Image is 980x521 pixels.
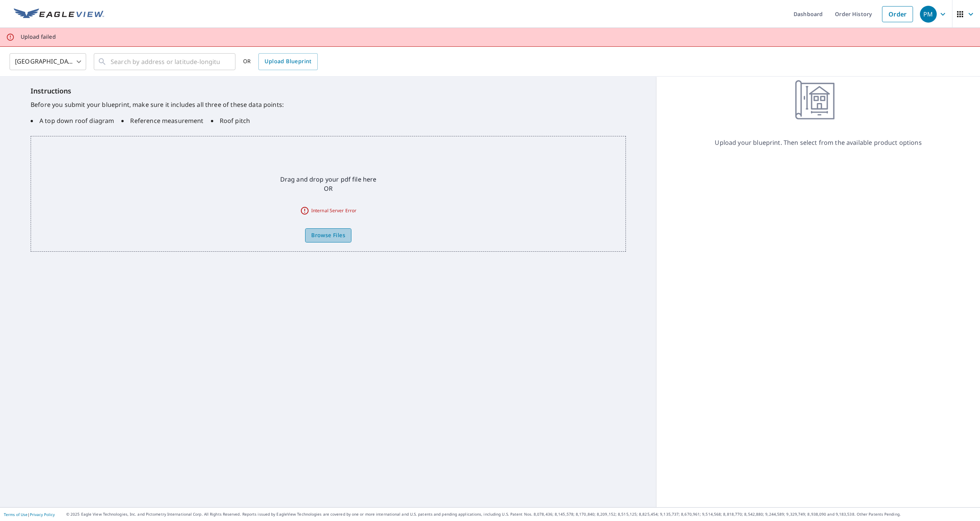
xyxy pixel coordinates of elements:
[111,51,220,72] input: Search by address or latitude-longitude
[211,116,250,125] li: Roof pitch
[4,512,28,517] a: Terms of Use
[121,116,203,125] li: Reference measurement
[265,57,311,66] span: Upload Blueprint
[920,6,937,23] div: PM
[258,53,317,70] a: Upload Blueprint
[31,86,626,96] h6: Instructions
[715,138,921,147] p: Upload your blueprint. Then select from the available product options
[243,53,318,70] div: OR
[291,197,366,224] p: Internal Server Error
[882,6,913,22] a: Order
[311,231,345,240] span: Browse Files
[31,100,626,109] p: Before you submit your blueprint, make sure it includes all three of these data points:
[280,175,377,193] p: Drag and drop your pdf file here OR
[66,511,976,517] p: © 2025 Eagle View Technologies, Inc. and Pictometry International Corp. All Rights Reserved. Repo...
[305,228,351,242] label: Browse Files
[14,8,104,20] img: EV Logo
[4,512,55,517] p: |
[31,116,114,125] li: A top down roof diagram
[10,51,86,72] div: [GEOGRAPHIC_DATA]
[21,33,56,40] p: Upload failed
[30,512,55,517] a: Privacy Policy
